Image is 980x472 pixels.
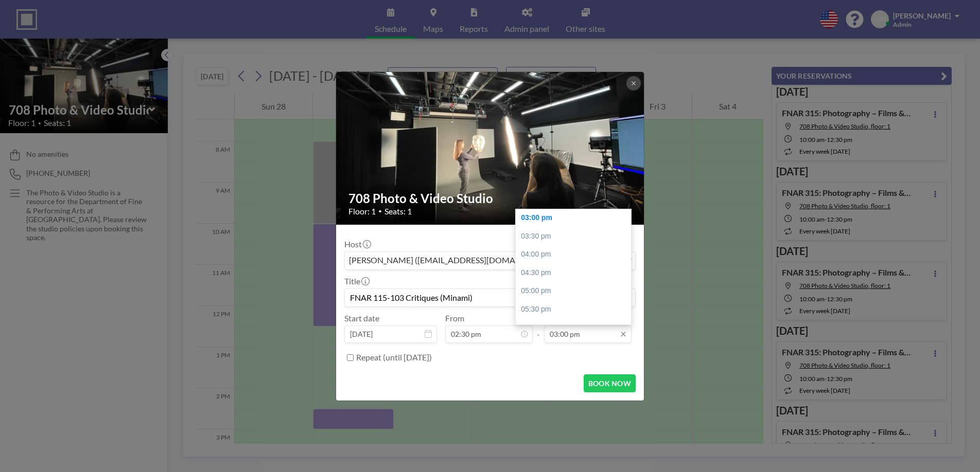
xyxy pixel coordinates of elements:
[344,313,379,323] label: Start date
[516,209,631,227] div: 03:00 pm
[516,300,631,319] div: 05:30 pm
[584,374,636,392] button: BOOK NOW
[384,206,412,216] span: Seats: 1
[516,245,631,264] div: 04:00 pm
[537,317,540,339] span: -
[516,319,631,337] div: 06:00 pm
[336,61,645,234] img: 537.jpg
[445,313,464,323] label: From
[344,239,370,249] label: Host
[378,207,382,215] span: •
[516,264,631,282] div: 04:30 pm
[345,252,635,269] div: Search for option
[348,206,376,216] span: Floor: 1
[516,282,631,300] div: 05:00 pm
[516,227,631,246] div: 03:30 pm
[348,191,633,206] h2: 708 Photo & Video Studio
[345,289,635,306] input: Nori's reservation
[347,254,558,267] span: [PERSON_NAME] ([EMAIL_ADDRESS][DOMAIN_NAME])
[344,276,369,286] label: Title
[356,352,432,362] label: Repeat (until [DATE])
